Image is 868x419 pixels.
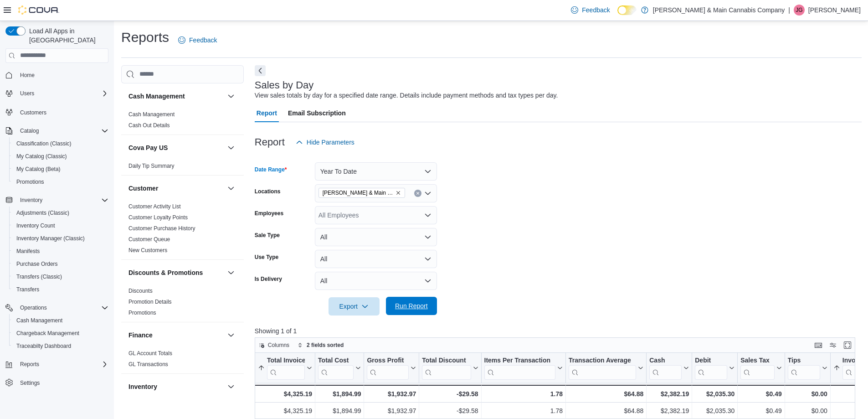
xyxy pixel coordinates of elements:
[13,341,108,352] span: Traceabilty Dashboard
[16,248,40,255] span: Manifests
[128,298,172,305] span: Promotion Details
[9,207,112,219] button: Adjustments (Classic)
[695,388,734,399] div: $2,035.30
[9,232,112,245] button: Inventory Manager (Classic)
[128,184,224,193] button: Customer
[367,357,409,380] div: Gross Profit
[121,28,169,47] h1: Reports
[307,341,344,349] span: 2 fields sorted
[367,388,416,399] div: $1,932.97
[329,297,380,316] button: Export
[414,190,421,197] button: Clear input
[20,72,35,79] span: Home
[13,207,108,218] span: Adjustments (Classic)
[842,340,853,351] button: Enter fullscreen
[794,5,805,16] div: Julie Garcia
[13,207,73,218] a: Adjustments (Classic)
[16,302,108,313] span: Operations
[13,176,48,187] a: Promotions
[334,297,374,316] span: Export
[13,341,75,352] a: Traceabilty Dashboard
[128,287,153,295] span: Discounts
[20,127,39,134] span: Catalog
[422,388,478,399] div: -$29.58
[318,357,361,380] button: Total Cost
[422,357,471,380] div: Total Discount
[128,122,170,129] a: Cash Out Details
[788,388,827,399] div: $0.00
[16,106,108,118] span: Customers
[255,326,862,336] p: Showing 1 of 1
[13,328,83,339] a: Chargeback Management
[26,26,108,45] span: Load All Apps in [GEOGRAPHIC_DATA]
[128,236,170,243] span: Customer Queue
[13,259,108,269] span: Purchase Orders
[128,247,167,253] a: New Customers
[9,340,112,352] button: Traceabilty Dashboard
[13,315,108,326] span: Cash Management
[307,138,354,147] span: Hide Parameters
[569,357,636,365] div: Transaction Average
[128,214,188,221] a: Customer Loyalty Points
[617,15,618,16] span: Dark Mode
[16,195,46,206] button: Inventory
[582,5,610,15] span: Feedback
[9,219,112,232] button: Inventory Count
[121,109,244,134] div: Cash Management
[424,212,431,219] button: Open list of options
[128,350,172,357] a: GL Account Totals
[569,405,643,416] div: $64.88
[16,286,39,293] span: Transfers
[255,210,283,217] label: Employees
[20,109,46,116] span: Customers
[653,5,785,16] p: [PERSON_NAME] & Main Cannabis Company
[255,232,280,239] label: Sale Type
[567,1,613,19] a: Feedback
[255,340,293,351] button: Columns
[13,259,62,269] a: Purchase Orders
[128,268,224,277] button: Discounts & Promotions
[20,379,40,387] span: Settings
[740,388,782,399] div: $0.49
[16,166,61,173] span: My Catalog (Beta)
[16,302,51,313] button: Operations
[16,140,72,147] span: Classification (Classic)
[2,105,112,119] button: Customers
[2,124,112,137] button: Catalog
[16,222,55,229] span: Inventory Count
[695,405,734,416] div: $2,035.30
[16,317,62,324] span: Cash Management
[20,304,47,311] span: Operations
[315,162,437,181] button: Year To Date
[128,225,195,232] span: Customer Purchase History
[128,361,168,368] span: GL Transactions
[484,357,555,380] div: Items Per Transaction
[267,357,305,380] div: Total Invoiced
[189,36,217,45] span: Feedback
[617,5,637,15] input: Dark Mode
[395,190,401,196] button: Remove Hudson & Main Cannabis Company from selection in this group
[16,107,50,118] a: Customers
[226,183,236,194] button: Customer
[267,357,305,365] div: Total Invoiced
[318,357,354,380] div: Total Cost
[128,214,188,221] span: Customer Loyalty Points
[16,69,108,81] span: Home
[649,388,689,399] div: $2,382.19
[257,104,277,122] span: Report
[13,328,108,339] span: Chargeback Management
[226,142,236,153] button: Cova Pay US
[268,341,289,349] span: Columns
[128,111,175,118] span: Cash Management
[13,315,66,326] a: Cash Management
[740,405,782,416] div: $0.49
[16,125,108,136] span: Catalog
[424,190,431,197] button: Open list of options
[13,220,59,231] a: Inventory Count
[9,283,112,296] button: Transfers
[257,388,312,399] div: $4,325.19
[121,160,244,175] div: Cova Pay US
[813,340,824,351] button: Keyboard shortcuts
[128,203,181,210] span: Customer Activity List
[292,133,358,151] button: Hide Parameters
